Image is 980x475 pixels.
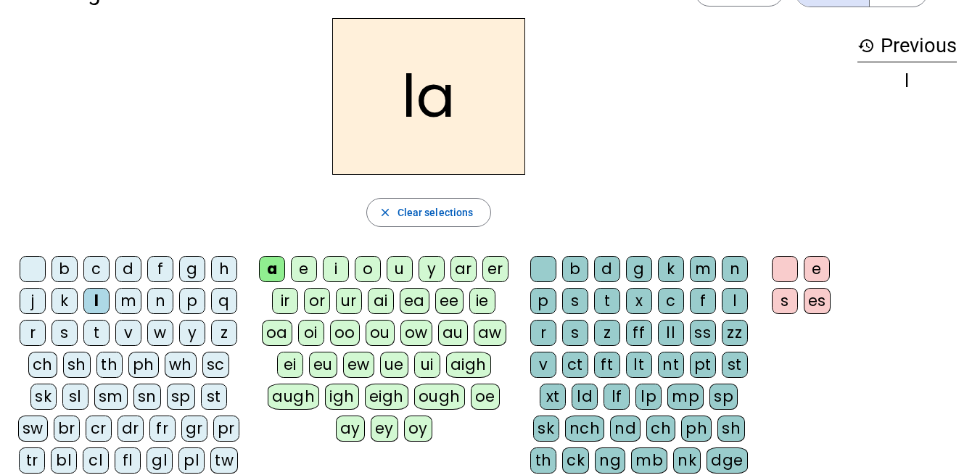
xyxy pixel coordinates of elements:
div: f [147,256,173,282]
div: fl [115,447,141,474]
div: cl [83,447,109,474]
div: ee [435,288,464,314]
div: es [804,288,831,314]
div: br [54,416,80,442]
div: ur [336,288,362,314]
div: dge [707,447,748,474]
div: mb [631,447,667,474]
div: i [323,256,349,282]
div: ir [272,288,298,314]
div: o [355,256,381,282]
div: s [562,320,588,346]
div: er [482,256,508,282]
div: dr [118,416,144,442]
div: sm [94,384,128,410]
div: eigh [365,384,408,410]
div: gr [181,416,207,442]
div: d [594,256,620,282]
div: p [530,288,556,314]
div: w [147,320,173,346]
div: st [201,384,227,410]
div: ui [414,352,440,378]
div: oo [330,320,360,346]
div: h [211,256,237,282]
div: g [179,256,205,282]
div: nd [610,416,641,442]
div: n [722,256,748,282]
div: st [722,352,748,378]
div: z [211,320,237,346]
div: ai [368,288,394,314]
div: c [658,288,684,314]
div: sk [30,384,57,410]
h2: la [332,18,525,175]
div: sw [18,416,48,442]
div: k [52,288,78,314]
div: ew [343,352,374,378]
div: t [83,320,110,346]
div: sp [167,384,195,410]
div: r [20,320,46,346]
button: Clear selections [366,198,492,227]
div: th [530,447,556,474]
div: ey [371,416,398,442]
div: b [562,256,588,282]
div: or [304,288,330,314]
div: u [387,256,413,282]
div: eu [309,352,337,378]
mat-icon: history [857,37,875,54]
mat-icon: close [379,206,392,219]
div: sl [62,384,88,410]
div: ow [400,320,432,346]
div: v [115,320,141,346]
div: mp [667,384,704,410]
div: ea [400,288,429,314]
div: l [857,73,957,90]
div: ch [28,352,57,378]
div: s [772,288,798,314]
div: sh [63,352,91,378]
div: a [259,256,285,282]
div: sn [133,384,161,410]
div: s [562,288,588,314]
div: s [52,320,78,346]
div: lf [604,384,630,410]
div: pt [690,352,716,378]
div: c [83,256,110,282]
div: bl [51,447,77,474]
div: nt [658,352,684,378]
div: igh [325,384,359,410]
div: ar [450,256,477,282]
div: ll [658,320,684,346]
div: y [419,256,445,282]
div: sk [533,416,559,442]
div: ei [277,352,303,378]
div: p [179,288,205,314]
div: aw [474,320,506,346]
div: nk [673,447,701,474]
div: oi [298,320,324,346]
div: l [722,288,748,314]
div: ie [469,288,495,314]
div: g [626,256,652,282]
div: ph [681,416,712,442]
div: sh [717,416,745,442]
div: z [594,320,620,346]
div: tr [19,447,45,474]
div: th [96,352,123,378]
h3: Previous [857,30,957,62]
div: q [211,288,237,314]
div: ng [595,447,625,474]
div: k [658,256,684,282]
div: oa [262,320,292,346]
div: ck [562,447,589,474]
div: ough [414,384,465,410]
div: ou [366,320,395,346]
div: ue [380,352,408,378]
div: m [115,288,141,314]
div: zz [722,320,748,346]
div: oy [404,416,432,442]
div: pr [213,416,239,442]
div: d [115,256,141,282]
div: sp [709,384,738,410]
